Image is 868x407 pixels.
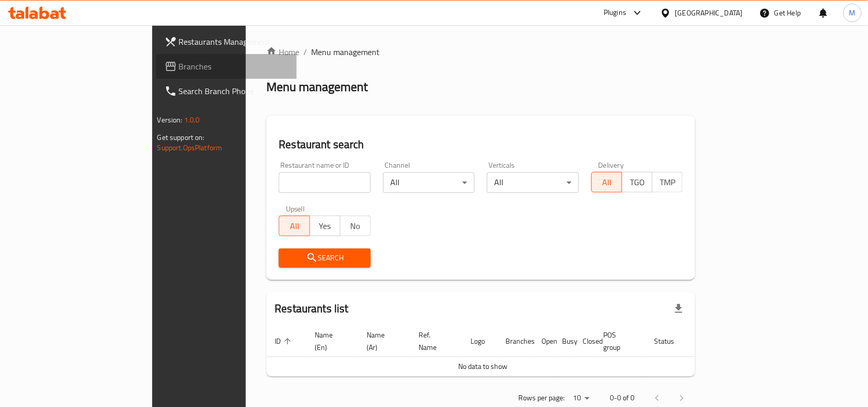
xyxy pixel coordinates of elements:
span: TGO [626,175,648,190]
li: / [303,46,307,58]
span: M [849,7,856,19]
p: Rows per page: [518,392,565,404]
div: Plugins [604,7,626,19]
span: Ref. Name [419,329,450,353]
h2: Restaurant search [279,137,683,152]
nav: breadcrumb [266,46,695,58]
th: Open [533,326,554,357]
h2: Menu management [266,79,368,95]
th: Busy [554,326,574,357]
span: Version: [157,113,183,127]
span: All [283,219,305,234]
th: Branches [497,326,533,357]
span: TMP [657,175,679,190]
button: No [340,216,371,236]
div: Export file [666,296,691,321]
div: All [383,172,475,193]
div: [GEOGRAPHIC_DATA] [675,7,743,19]
span: Get support on: [157,131,205,144]
table: enhanced table [266,326,735,377]
th: Closed [574,326,595,357]
div: Rows per page: [569,391,593,406]
a: Support.OpsPlatform [157,141,223,154]
span: No [345,219,367,234]
p: 0-0 of 0 [610,392,635,404]
span: ID [275,335,294,347]
label: Upsell [286,205,305,213]
a: Search Branch Phone [156,79,297,103]
span: All [596,175,618,190]
button: Yes [310,216,340,236]
label: Delivery [599,162,624,169]
span: POS group [603,329,634,353]
span: 1.0.0 [184,113,200,127]
span: Yes [314,219,336,234]
span: No data to show [459,360,508,373]
span: Restaurants Management [179,36,289,48]
h2: Restaurants list [275,301,348,316]
button: TGO [622,172,653,192]
span: Search Branch Phone [179,85,289,97]
button: All [591,172,622,192]
input: Search for restaurant name or ID.. [279,172,371,193]
span: Name (En) [315,329,346,353]
span: Menu management [311,46,379,58]
a: Restaurants Management [156,29,297,54]
a: Branches [156,54,297,79]
span: Branches [179,60,289,73]
button: TMP [652,172,683,192]
span: Search [287,252,363,264]
button: All [279,216,310,236]
th: Logo [462,326,497,357]
span: Status [654,335,688,347]
span: Name (Ar) [367,329,398,353]
button: Search [279,249,371,268]
div: All [487,172,579,193]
